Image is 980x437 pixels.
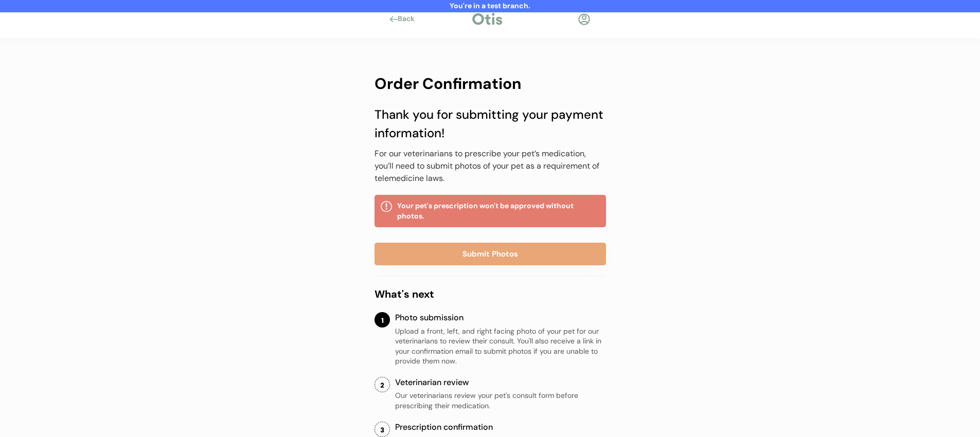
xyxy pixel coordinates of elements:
div: Our veterinarians review your pet's consult form before prescribing their medication. [395,391,606,411]
div: Upload a front, left, and right facing photo of your pet for our veterinarians to review their co... [395,326,606,367]
div: Prescription confirmation [395,422,606,433]
div: Your pet's prescription won't be approved without photos. [397,201,600,221]
div: Veterinarian review [395,377,606,388]
div: For our veterinarians to prescribe your pet’s medication, you’ll need to submit photos of your pe... [375,148,606,185]
button: Submit Photos [375,243,606,265]
div: Photo submission [395,312,606,323]
div: Order Confirmation [375,72,606,95]
div: Back [398,14,421,24]
div: What's next [375,286,606,302]
div: Thank you for submitting your payment information! [375,105,606,142]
